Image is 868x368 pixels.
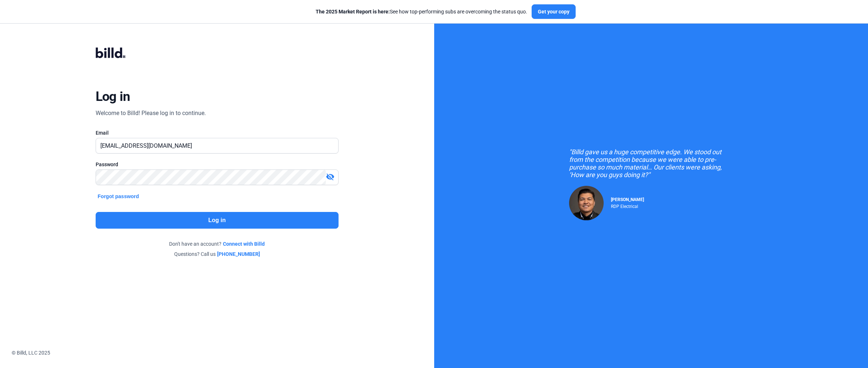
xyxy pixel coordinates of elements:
button: Forgot password [96,192,141,200]
mat-icon: visibility_off [326,172,335,181]
div: RDP Electrical [611,202,644,209]
button: Log in [96,212,339,229]
div: "Billd gave us a huge competitive edge. We stood out from the competition because we were able to... [569,148,733,179]
div: See how top-performing subs are overcoming the status quo. [316,8,527,15]
div: Log in [96,89,130,105]
div: Questions? Call us [96,250,339,258]
span: The 2025 Market Report is here: [316,9,390,15]
img: Raul Pacheco [569,186,604,220]
div: Email [96,129,339,136]
div: Welcome to Billd! Please log in to continue. [96,109,206,118]
div: Don't have an account? [96,240,339,248]
button: Get your copy [532,4,576,19]
a: Connect with Billd [223,240,265,248]
div: Password [96,161,339,168]
a: [PHONE_NUMBER] [217,250,260,258]
span: [PERSON_NAME] [611,197,644,202]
